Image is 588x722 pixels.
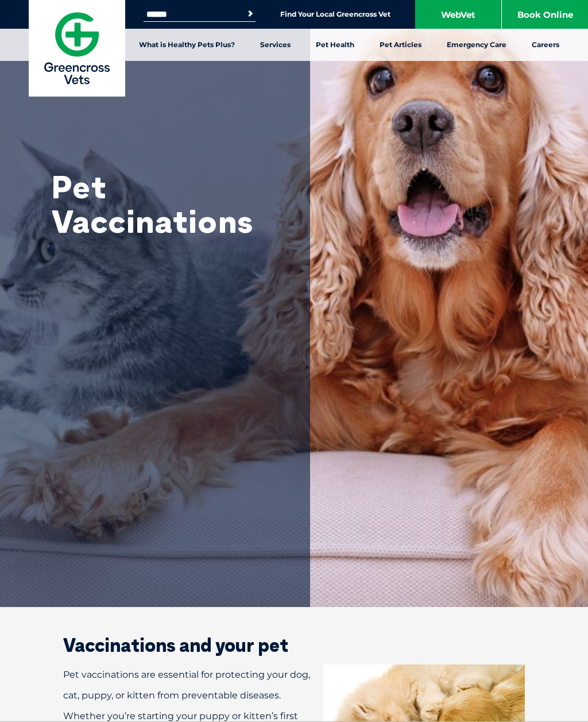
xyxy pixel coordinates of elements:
a: Emergency Care [434,29,519,61]
a: Find Your Local Greencross Vet [280,10,390,19]
button: Search [245,8,256,20]
a: Pet Articles [367,29,434,61]
h2: Vaccinations and your pet [23,636,565,654]
a: What is Healthy Pets Plus? [126,29,247,61]
a: Services [247,29,303,61]
h1: Pet Vaccinations [52,170,281,239]
a: Pet Health [303,29,367,61]
a: Careers [519,29,572,61]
